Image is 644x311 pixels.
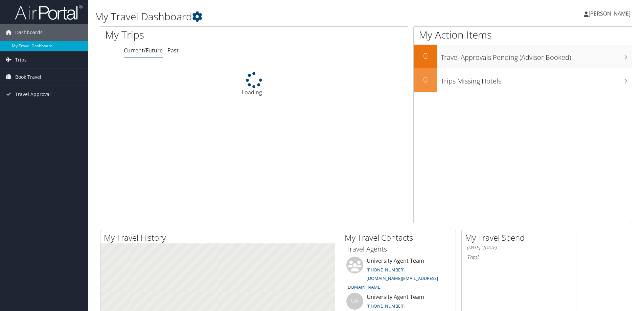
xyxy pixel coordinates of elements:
span: Trips [15,51,27,68]
h1: My Travel Dashboard [95,9,456,24]
a: Current/Future [124,47,163,54]
div: UA [346,293,363,310]
a: Past [167,47,179,54]
h3: Travel Approvals Pending (Advisor Booked) [441,49,632,62]
span: Book Travel [15,69,41,86]
div: Loading... [100,72,408,96]
a: [PHONE_NUMBER] [367,303,405,309]
h2: My Travel Spend [465,232,576,243]
a: [PHONE_NUMBER] [367,267,405,273]
a: 0Travel Approvals Pending (Advisor Booked) [414,45,632,68]
h2: 0 [414,74,437,85]
a: [DOMAIN_NAME][EMAIL_ADDRESS][DOMAIN_NAME] [346,275,438,290]
span: Dashboards [15,24,43,41]
img: airportal-logo.png [15,4,83,20]
h1: My Action Items [414,28,632,42]
a: [PERSON_NAME] [584,3,637,24]
h2: My Travel Contacts [345,232,456,243]
h1: My Trips [105,28,275,42]
span: Travel Approval [15,86,51,103]
h6: Total [467,254,571,261]
h2: 0 [414,50,437,62]
a: 0Trips Missing Hotels [414,68,632,92]
h2: My Travel History [104,232,335,243]
h3: Trips Missing Hotels [441,73,632,86]
h3: Travel Agents [346,244,451,254]
h6: [DATE] - [DATE] [467,244,571,251]
span: [PERSON_NAME] [589,10,630,17]
li: University Agent Team [343,257,454,293]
